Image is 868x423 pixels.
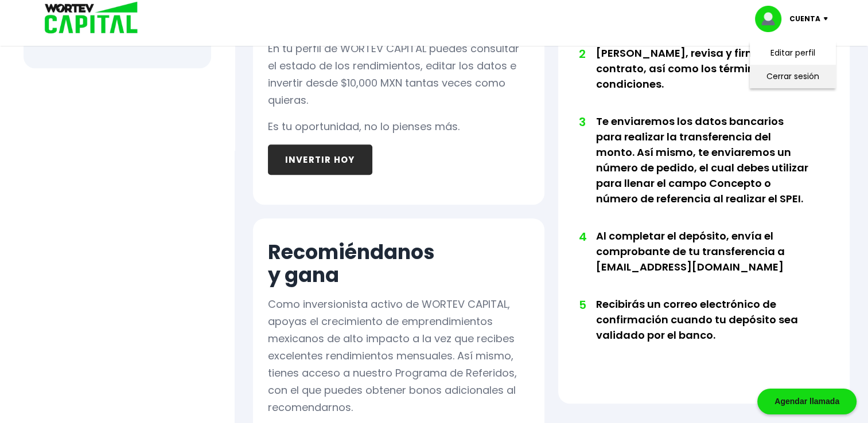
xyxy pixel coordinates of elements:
[579,45,585,62] span: 2
[579,296,585,314] span: 5
[579,113,585,131] span: 3
[820,17,836,21] img: icon-down
[268,144,372,175] button: INVERTIR HOY
[755,6,789,32] img: profile-image
[596,45,809,113] li: [PERSON_NAME], revisa y firma el contrato, así como los términos y condiciones.
[757,389,857,414] div: Agendar llamada
[789,10,820,28] p: Cuenta
[596,296,809,365] li: Recibirás un correo electrónico de confirmación cuando tu depósito sea validado por el banco.
[268,118,460,135] p: Es tu oportunidad, no lo pienses más.
[596,113,809,228] li: Te enviaremos los datos bancarios para realizar la transferencia del monto. Así mismo, te enviare...
[770,47,815,59] a: Editar perfil
[268,296,530,416] p: Como inversionista activo de WORTEV CAPITAL, apoyas el crecimiento de emprendimientos mexicanos d...
[747,65,839,88] li: Cerrar sesión
[268,40,530,109] p: En tu perfil de WORTEV CAPITAL puedes consultar el estado de los rendimientos, editar los datos e...
[579,228,585,245] span: 4
[596,228,809,296] li: Al completar el depósito, envía el comprobante de tu transferencia a [EMAIL_ADDRESS][DOMAIN_NAME]
[268,241,435,287] h2: Recomiéndanos y gana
